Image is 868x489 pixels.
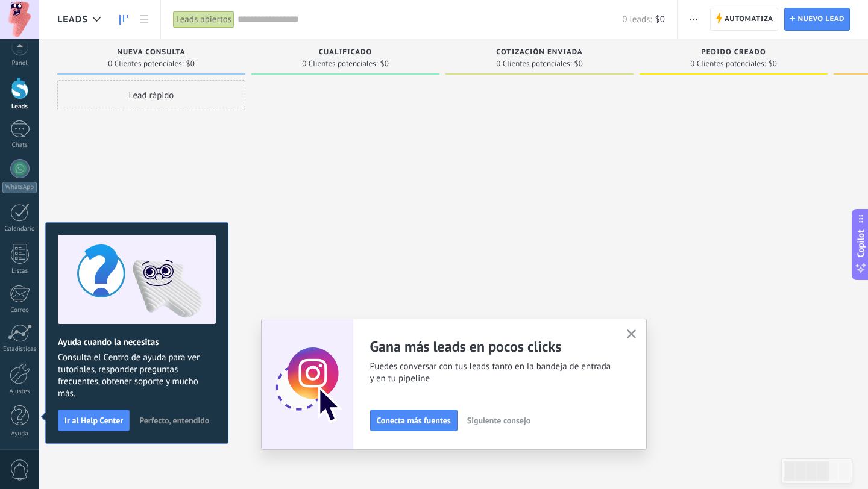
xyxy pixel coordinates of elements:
[377,416,451,425] span: Conecta más fuentes
[64,416,123,425] span: Ir al Help Center
[2,182,37,193] div: WhatsApp
[467,416,530,425] span: Siguiente consejo
[2,225,37,233] div: Calendario
[113,8,134,31] a: Leads
[769,60,777,67] span: $0
[370,337,612,356] h2: Gana más leads en pocos clicks
[725,8,773,30] span: Automatiza
[57,80,245,110] div: Lead rápido
[186,60,195,67] span: $0
[574,60,583,67] span: $0
[139,416,209,425] span: Perfecto, entendido
[2,388,37,396] div: Ajustes
[646,48,822,58] div: Pedido creado
[797,8,844,30] span: Nuevo lead
[685,8,702,31] button: Más
[2,267,37,275] div: Listas
[462,411,536,429] button: Siguiente consejo
[2,346,37,354] div: Estadísticas
[2,103,37,111] div: Leads
[134,411,215,429] button: Perfecto, entendido
[134,8,154,31] a: Lista
[710,8,779,31] a: Automatiza
[319,48,373,57] span: Cualificado
[108,60,183,67] span: 0 Clientes potenciales:
[784,8,850,31] a: Nuevo lead
[2,430,37,438] div: Ayuda
[622,14,652,25] span: 0 leads:
[701,48,766,57] span: Pedido creado
[117,48,185,57] span: Nueva consulta
[58,410,130,431] button: Ir al Help Center
[690,60,766,67] span: 0 Clientes potenciales:
[380,60,389,67] span: $0
[496,48,583,57] span: Cotización enviada
[302,60,377,67] span: 0 Clientes potenciales:
[2,142,37,149] div: Chats
[57,14,88,25] span: Leads
[63,48,239,58] div: Nueva consulta
[2,60,37,67] div: Panel
[257,48,433,58] div: Cualificado
[496,60,571,67] span: 0 Clientes potenciales:
[2,307,37,314] div: Correo
[370,361,612,385] span: Puedes conversar con tus leads tanto en la bandeja de entrada y en tu pipeline
[58,352,216,400] span: Consulta el Centro de ayuda para ver tutoriales, responder preguntas frecuentes, obtener soporte ...
[173,11,234,28] div: Leads abiertos
[451,48,627,58] div: Cotización enviada
[655,14,665,25] span: $0
[370,410,458,431] button: Conecta más fuentes
[855,230,867,258] span: Copilot
[58,337,216,348] h2: Ayuda cuando la necesitas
